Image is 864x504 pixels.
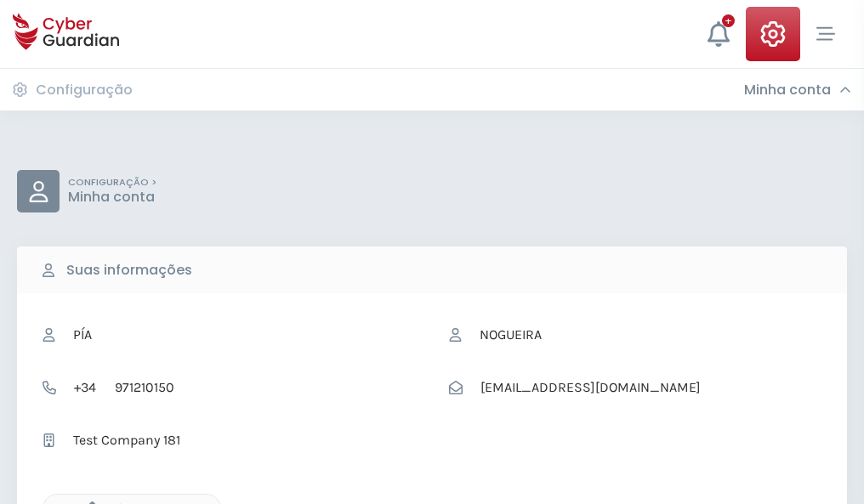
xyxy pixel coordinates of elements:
[36,82,133,99] h3: Configuração
[722,14,735,27] div: +
[105,371,415,404] input: Telefone
[65,371,105,404] span: +34
[68,177,156,189] p: CONFIGURAÇÃO >
[744,82,851,99] div: Minha conta
[744,82,831,99] h3: Minha conta
[66,260,192,280] b: Suas informações
[68,189,156,206] p: Minha conta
